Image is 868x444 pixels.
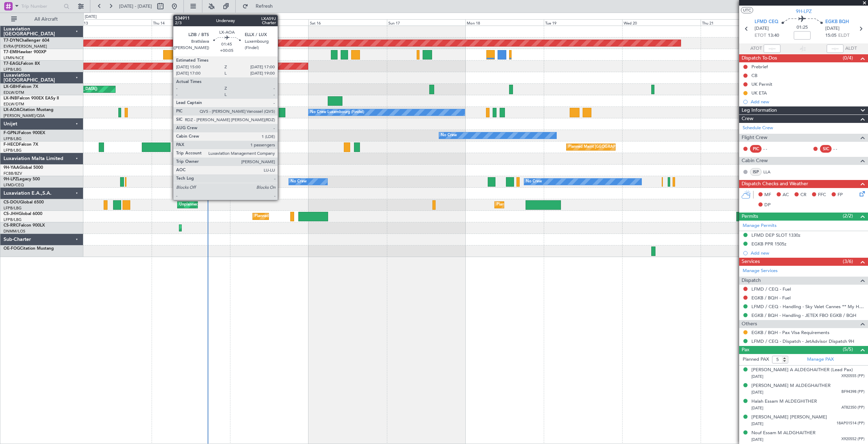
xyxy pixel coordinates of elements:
[750,45,762,52] span: ATOT
[4,108,54,112] a: LX-AOACitation Mustang
[4,90,24,95] a: EDLW/DTM
[751,430,815,437] div: Nouf Essam M ALDGHAITHER
[755,32,766,39] span: ETOT
[4,55,24,61] a: LFMN/NCE
[4,113,45,118] a: [PERSON_NAME]/QSA
[796,8,812,15] span: 9H-LPZ
[4,96,59,100] a: LX-INBFalcon 900EX EASy II
[764,202,771,209] span: DP
[4,39,49,43] a: T7-DYNChallenger 604
[4,247,20,251] span: OE-FOG
[751,90,767,96] div: UK ETA
[4,177,18,181] span: 9H-LPZ
[825,19,849,26] span: EGKB BQH
[4,212,19,216] span: CS-JHH
[825,32,836,39] span: 15:05
[4,223,45,228] a: CS-RRCFalcon 900LX
[751,286,791,292] a: LFMD / CEQ - Fuel
[255,211,365,222] div: Planned Maint [GEOGRAPHIC_DATA] ([GEOGRAPHIC_DATA])
[751,250,864,256] div: Add new
[4,136,22,141] a: LFPB/LBG
[230,19,308,26] div: Fri 15
[4,50,46,54] a: T7-EMIHawker 900XP
[8,14,76,25] button: All Aircraft
[845,45,857,52] span: ALDT
[841,405,864,411] span: AT82350 (PP)
[4,177,40,181] a: 9H-LPZLegacy 500
[751,338,854,344] a: LFMD / CEQ - Dispatch - JetAdvisor Dispatch 9H
[742,346,749,354] span: Pax
[833,146,849,152] div: - -
[755,25,769,32] span: [DATE]
[4,39,19,43] span: T7-DYN
[465,19,544,26] div: Mon 18
[741,7,753,13] button: UTC
[4,206,22,211] a: LFPB/LBG
[764,192,771,199] span: MF
[73,19,152,26] div: Wed 13
[751,232,800,238] div: LFMD DEP SLOT 1330z
[825,25,840,32] span: [DATE]
[742,134,768,142] span: Flight Crew
[4,131,45,135] a: F-GPNJFalcon 900EX
[820,145,832,153] div: SIC
[768,32,779,39] span: 13:40
[181,223,254,233] div: Planned Maint Lagos ([PERSON_NAME])
[818,192,826,199] span: FFC
[21,1,62,12] input: Trip Number
[751,421,763,426] span: [DATE]
[751,99,864,105] div: Add new
[751,329,829,335] a: EGKB / BQH - Pax Visa Requirements
[310,107,364,118] div: No Crew Luxembourg (Findel)
[4,212,42,216] a: CS-JHHGlobal 6000
[838,192,843,199] span: FP
[751,390,763,395] span: [DATE]
[751,414,827,421] div: [PERSON_NAME] [PERSON_NAME]
[843,346,853,353] span: (5/5)
[755,19,778,26] span: LFMD CEQ
[4,171,22,176] a: FCBB/BZV
[841,373,864,379] span: X920555 (PP)
[387,19,465,26] div: Sun 17
[4,62,40,66] a: T7-EAGLFalcon 8X
[751,437,763,442] span: [DATE]
[85,14,97,20] div: [DATE]
[742,106,777,115] span: Leg Information
[622,19,701,26] div: Wed 20
[4,166,19,170] span: 9H-YAA
[4,67,22,72] a: LFPB/LBG
[783,192,789,199] span: AC
[4,85,19,89] span: LX-GBH
[743,222,777,229] a: Manage Permits
[807,356,834,363] a: Manage PAX
[239,1,281,12] button: Refresh
[751,374,763,379] span: [DATE]
[4,50,17,54] span: T7-EMI
[841,389,864,395] span: BF94398 (PP)
[742,320,757,328] span: Others
[742,180,808,188] span: Dispatch Checks and Weather
[751,398,817,405] div: Halah Essam M ALDEGHITHER
[841,436,864,442] span: X920552 (PP)
[568,142,679,152] div: Planned Maint [GEOGRAPHIC_DATA] ([GEOGRAPHIC_DATA])
[764,44,780,53] input: --:--
[800,192,806,199] span: CR
[751,367,853,374] div: [PERSON_NAME] A ALDEGHAITHER (Lead Pax)
[751,64,768,70] div: Prebrief
[743,125,773,132] a: Schedule Crew
[843,212,853,220] span: (2/2)
[179,200,294,210] div: Unplanned Maint [GEOGRAPHIC_DATA] ([GEOGRAPHIC_DATA])
[4,148,22,153] a: LFPB/LBG
[4,166,43,170] a: 9H-YAAGlobal 5000
[797,24,808,31] span: 01:25
[742,258,760,266] span: Services
[843,54,853,62] span: (0/4)
[742,213,758,221] span: Permits
[4,200,44,204] a: CS-DOUGlobal 6500
[4,229,25,234] a: DNMM/LOS
[4,217,22,222] a: LFPB/LBG
[308,19,387,26] div: Sat 16
[838,32,849,39] span: ELDT
[441,130,457,141] div: No Crew
[751,382,831,389] div: [PERSON_NAME] M ALDEGHAITHER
